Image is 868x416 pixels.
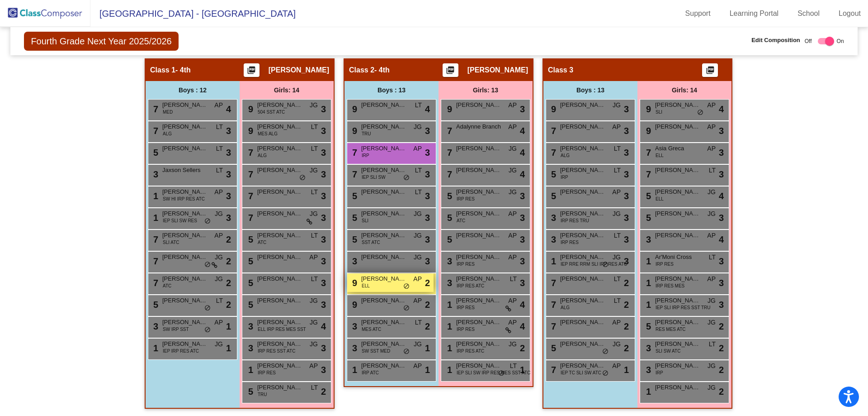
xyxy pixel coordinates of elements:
span: 3 [624,102,629,116]
span: AP [214,231,223,240]
span: [PERSON_NAME] [257,253,302,262]
span: - 4th [175,66,191,75]
span: 4 [520,167,525,181]
span: Edit Composition [751,36,800,45]
span: 7 [151,104,158,114]
span: 3 [321,276,326,290]
span: 3 [226,211,231,225]
span: LT [614,296,621,306]
span: 5 [549,169,556,179]
span: 1 [549,256,556,266]
span: 5 [350,234,357,244]
span: ELL [656,196,664,202]
span: 7 [445,169,452,179]
span: 7 [350,169,357,179]
span: 2 [624,276,629,290]
span: do_not_disturb_alt [299,174,306,182]
span: [PERSON_NAME] [361,100,406,110]
span: 5 [350,191,357,201]
span: [PERSON_NAME] [162,253,208,262]
span: JG [708,187,716,197]
span: 7 [246,191,253,201]
span: 2 [226,254,231,268]
button: Print Students Details [244,63,259,77]
span: Adalynne Branch [456,122,501,131]
span: AP [707,144,716,153]
span: IEP SLI SW [362,174,386,181]
div: Girls: 14 [240,81,334,99]
span: JG [215,253,223,262]
div: Girls: 14 [637,81,731,99]
span: [PERSON_NAME] [456,209,501,218]
span: [PERSON_NAME] [257,209,302,218]
span: IRP RES [561,239,579,246]
span: LT [614,144,621,153]
span: [PERSON_NAME] [655,231,700,240]
div: Boys : 13 [344,81,439,99]
span: 4 [520,298,525,311]
span: Fourth Grade Next Year 2025/2026 [24,32,178,51]
span: 3 [321,211,326,225]
span: AP [413,274,422,284]
span: [PERSON_NAME] [162,231,208,240]
span: LT [311,187,318,197]
span: MED [163,109,173,115]
span: 1 [151,191,158,201]
span: IRP RES [457,196,475,202]
span: 3 [549,213,556,223]
span: LT [709,166,716,175]
span: JG [310,100,318,110]
span: ALG [561,152,570,159]
span: 3 [719,298,724,311]
span: 4 [520,146,525,159]
span: 7 [151,234,158,244]
span: 7 [151,256,158,266]
span: 5 [350,213,357,223]
span: 3 [321,167,326,181]
span: [PERSON_NAME] [162,100,208,110]
span: do_not_disturb_alt [602,261,609,268]
span: 3 [321,254,326,268]
span: [PERSON_NAME] [257,166,302,175]
a: Learning Portal [722,6,786,21]
span: ALG [258,152,267,159]
span: [PERSON_NAME] [269,66,329,75]
span: AP [707,231,716,240]
span: LT [614,231,621,240]
span: - 4th [374,66,390,75]
span: Class 2 [349,66,374,75]
span: 3 [425,189,430,203]
span: [PERSON_NAME] [456,296,501,305]
span: 4 [520,124,525,138]
span: [PERSON_NAME] [456,166,501,175]
span: 9 [549,104,556,114]
span: LT [614,274,621,284]
span: [PERSON_NAME] [162,144,208,153]
span: TRU [362,130,371,137]
span: [PERSON_NAME] [655,209,700,218]
span: 5 [246,234,253,244]
span: Class 3 [548,66,573,75]
span: [PERSON_NAME] [257,144,302,153]
span: 3 [425,167,430,181]
span: 3 [520,102,525,116]
span: [PERSON_NAME] [456,187,501,196]
mat-icon: picture_as_pdf [246,66,257,78]
span: 3 [425,124,430,138]
span: [PERSON_NAME] [361,253,406,262]
span: [PERSON_NAME] [560,274,605,283]
div: Boys : 13 [543,81,637,99]
span: 3 [719,254,724,268]
span: JG [613,100,621,110]
span: [PERSON_NAME] [257,296,302,305]
span: [PERSON_NAME] [560,144,605,153]
span: LT [510,274,517,284]
span: LT [216,122,223,132]
span: LT [311,122,318,132]
span: 1 [644,278,651,288]
span: ATC [163,282,171,289]
span: 4 [719,102,724,116]
span: AP [309,253,318,262]
span: 5 [549,191,556,201]
span: AP [707,100,716,110]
